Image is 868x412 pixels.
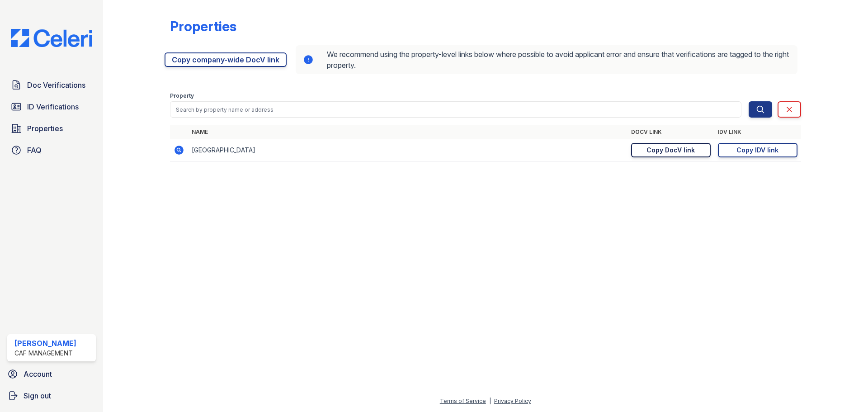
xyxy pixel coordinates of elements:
a: Doc Verifications [7,76,96,94]
th: Name [188,125,627,139]
a: Copy DocV link [631,143,711,157]
div: CAF Management [14,349,76,358]
div: | [489,398,491,404]
img: CE_Logo_Blue-a8612792a0a2168367f1c8372b55b34899dd931a85d93a1a3d3e32e68fde9ad4.png [4,29,99,47]
span: FAQ [27,145,42,156]
a: Copy company-wide DocV link [165,52,287,67]
div: [PERSON_NAME] [14,338,76,349]
a: ID Verifications [7,98,96,116]
td: [GEOGRAPHIC_DATA] [188,139,627,161]
a: Terms of Service [440,398,486,404]
span: Properties [27,123,63,134]
span: Sign out [24,390,51,401]
a: Copy IDV link [718,143,797,157]
div: We recommend using the property-level links below where possible to avoid applicant error and ens... [296,45,797,74]
a: Privacy Policy [494,398,531,404]
span: Doc Verifications [27,80,85,90]
span: ID Verifications [27,101,79,112]
a: Account [4,365,99,383]
div: Copy IDV link [736,146,778,155]
a: Properties [7,119,96,137]
a: Sign out [4,387,99,405]
div: Copy DocV link [646,146,695,155]
span: Account [24,369,52,379]
div: Properties [170,18,236,34]
th: IDV Link [714,125,801,139]
label: Property [170,92,194,99]
th: DocV Link [627,125,714,139]
a: FAQ [7,141,96,159]
input: Search by property name or address [170,101,741,118]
